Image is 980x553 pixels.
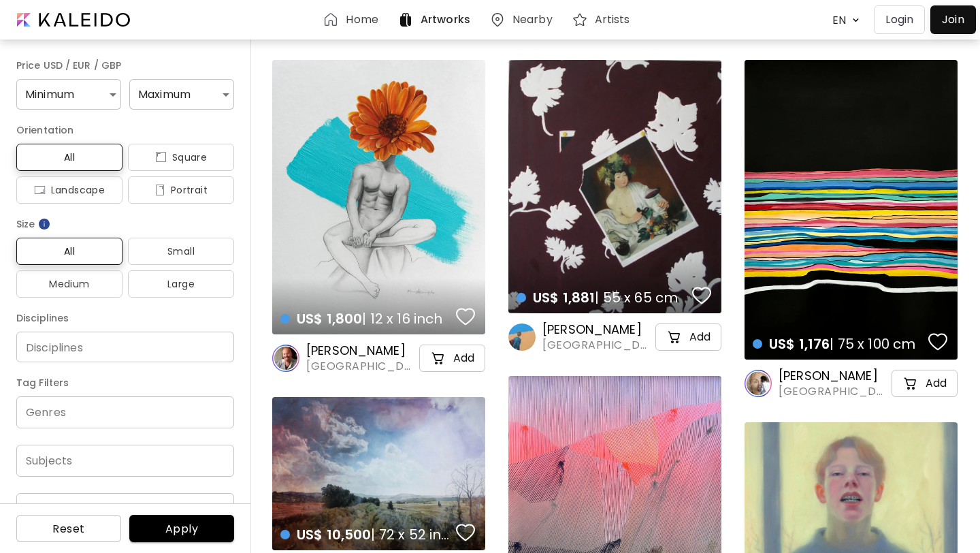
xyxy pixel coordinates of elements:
button: iconPortrait [128,176,234,204]
button: All [16,144,122,171]
img: arrow down [849,14,863,27]
a: Join [930,5,976,34]
a: Nearby [489,12,558,28]
span: US$ 10,500 [297,525,371,544]
img: cart-icon [902,375,919,392]
img: cart-icon [430,350,446,366]
span: US$ 1,176 [769,334,830,353]
span: US$ 1,881 [533,288,595,307]
h6: [PERSON_NAME] [779,368,889,384]
button: Large [128,270,234,298]
a: Artists [572,12,636,28]
img: icon [155,152,167,163]
a: Artworks [397,12,476,28]
a: [PERSON_NAME][GEOGRAPHIC_DATA], [GEOGRAPHIC_DATA]cart-iconAdd [508,321,721,353]
span: [GEOGRAPHIC_DATA], [GEOGRAPHIC_DATA] [542,338,653,353]
h6: Home [346,14,378,25]
span: Small [139,243,223,259]
h5: Add [453,351,474,365]
button: Medium [16,270,122,298]
h6: [PERSON_NAME] [542,321,653,338]
button: favorites [453,303,478,330]
span: All [27,149,112,165]
button: Apply [129,515,234,542]
a: [PERSON_NAME][GEOGRAPHIC_DATA], [GEOGRAPHIC_DATA]cart-iconAdd [272,343,485,374]
h5: Add [926,377,947,390]
button: cart-iconAdd [655,323,721,351]
img: info [37,217,51,231]
span: US$ 1,800 [297,309,362,328]
a: Home [323,12,383,28]
a: Login [874,5,930,34]
span: Large [139,276,223,292]
button: Reset [16,515,121,542]
h4: | 55 x 65 cm [517,289,688,306]
button: All [16,238,122,265]
button: cart-iconAdd [892,370,958,397]
span: Apply [140,522,223,536]
h4: | 72 x 52 inch [280,526,452,543]
a: US$ 1,800| 12 x 16 inchfavoriteshttps://cdn.kaleido.art/CDN/Artwork/175908/Primary/medium.webp?up... [272,60,485,334]
h5: Add [689,330,710,344]
a: US$ 1,881| 55 x 65 cmfavoriteshttps://cdn.kaleido.art/CDN/Artwork/169475/Primary/medium.webp?upda... [508,60,721,313]
h6: Orientation [16,122,234,138]
span: Medium [27,276,112,292]
div: EN [826,8,849,32]
span: [GEOGRAPHIC_DATA], [GEOGRAPHIC_DATA] [779,384,889,399]
img: icon [34,185,46,195]
div: Maximum [129,79,234,110]
button: Small [128,238,234,265]
h6: [PERSON_NAME] [306,343,416,359]
span: Landscape [27,182,112,198]
button: iconLandscape [16,176,122,204]
button: Login [874,5,925,34]
button: favorites [925,328,951,355]
span: [GEOGRAPHIC_DATA], [GEOGRAPHIC_DATA] [306,359,416,374]
span: Reset [27,522,110,536]
h6: Artists [595,14,630,25]
img: cart-icon [666,329,683,345]
button: favorites [689,282,715,309]
button: favorites [453,519,478,546]
span: Square [139,149,223,165]
button: iconSquare [128,144,234,171]
h4: | 75 x 100 cm [753,335,924,353]
a: [PERSON_NAME][GEOGRAPHIC_DATA], [GEOGRAPHIC_DATA]cart-iconAdd [745,368,958,399]
h6: Artworks [421,14,470,25]
img: icon [154,185,165,195]
h6: Size [16,216,234,232]
h6: Nearby [512,14,553,25]
h4: | 12 x 16 inch [280,310,452,328]
span: All [27,243,112,259]
div: Minimum [16,79,121,110]
p: Login [885,12,913,28]
h6: Tag Filters [16,375,234,391]
button: cart-iconAdd [419,345,485,372]
a: US$ 1,176| 75 x 100 cmfavoriteshttps://cdn.kaleido.art/CDN/Artwork/175880/Primary/medium.webp?upd... [745,60,958,360]
a: US$ 10,500| 72 x 52 inchfavoriteshttps://cdn.kaleido.art/CDN/Artwork/169389/Primary/medium.webp?u... [272,397,485,550]
h6: Disciplines [16,310,234,326]
span: Portrait [139,182,223,198]
h6: Price USD / EUR / GBP [16,57,234,74]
